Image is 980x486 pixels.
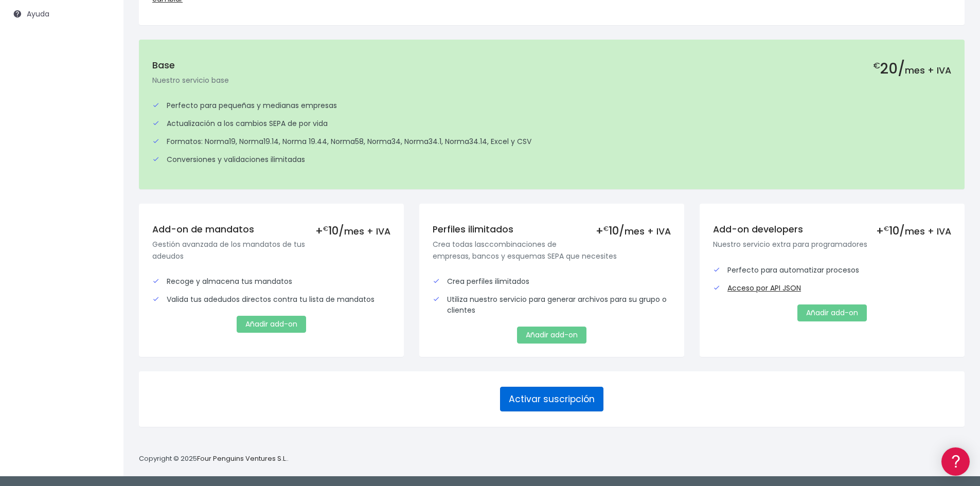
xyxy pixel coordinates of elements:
a: Formatos [10,130,195,146]
a: Problemas habituales [10,146,195,162]
a: Perfiles de empresas [10,178,195,194]
p: Copyright © 2025 . [139,454,289,464]
p: Crea todas lasccombinaciones de empresas, bancos y esquemas SEPA que necesites [433,239,671,262]
div: Actualización a los cambios SEPA de por vida [152,118,951,129]
p: Gestión avanzada de los mandatos de tus adeudos [152,239,390,262]
h5: Add-on de mandatos [152,224,390,235]
h5: Base [152,60,951,71]
div: Facturación [10,204,195,214]
div: Convertir ficheros [10,114,195,123]
span: Ayuda [27,9,49,19]
a: Información general [10,87,195,103]
a: Añadir add-on [517,327,586,344]
a: Videotutoriales [10,162,195,178]
div: Crea perfiles ilimitados [433,276,671,287]
div: + 10/ [596,224,671,237]
small: € [323,224,328,233]
a: Acceso por API JSON [727,283,801,294]
a: General [10,221,195,237]
h5: Perfiles ilimitados [433,224,671,235]
div: Formatos: Norma19, Norma19.14, Norma 19.44, Norma58, Norma34, Norma34.1, Norma34.14, Excel y CSV [152,136,951,147]
a: Añadir add-on [237,316,306,333]
a: Ayuda [5,3,118,25]
span: mes + IVA [625,225,671,238]
div: Conversiones y validaciones ilimitadas [152,154,951,165]
a: Four Penguins Ventures S.L. [197,454,287,463]
a: API [10,263,195,279]
div: Programadores [10,247,195,257]
small: € [603,224,609,233]
p: Nuestro servicio extra para programadores [713,239,951,250]
div: Perfecto para automatizar procesos [713,265,951,276]
div: + 10/ [315,224,390,237]
div: Información general [10,71,195,81]
a: POWERED BY ENCHANT [141,296,198,306]
span: mes + IVA [905,225,951,238]
div: Utiliza nuestro servicio para generar archivos para su grupo o clientes [433,294,671,316]
div: Perfecto para pequeñas y medianas empresas [152,100,951,111]
p: Nuestro servicio base [152,75,951,86]
div: Valida tus adedudos directos contra tu lista de mandatos [152,294,390,305]
span: mes + IVA [344,225,390,238]
a: Añadir add-on [797,304,867,321]
div: Recoge y almacena tus mandatos [152,276,390,287]
span: mes + IVA [905,64,951,77]
h2: 20/ [873,60,951,78]
small: € [884,224,889,233]
button: Contáctanos [10,275,195,293]
h5: Add-on developers [713,224,951,235]
small: € [873,59,880,71]
button: Activar suscripción [500,387,603,411]
div: + 10/ [876,224,951,237]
